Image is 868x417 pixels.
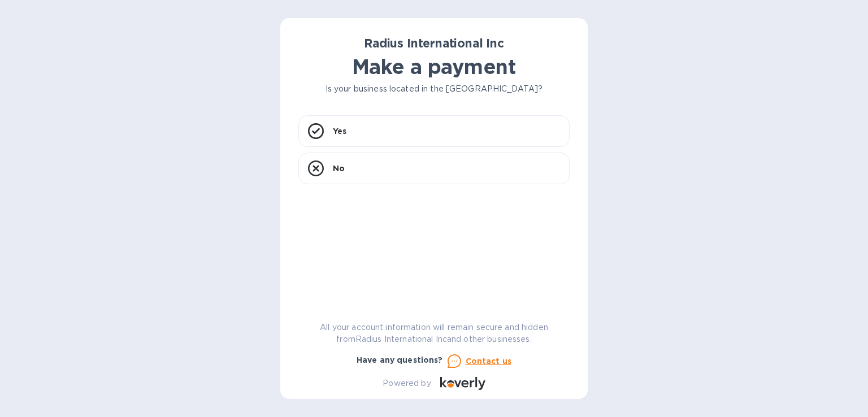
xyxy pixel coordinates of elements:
p: Powered by [383,377,431,389]
p: No [333,163,345,174]
u: Contact us [466,357,512,366]
b: Radius International Inc [364,36,504,50]
b: Have any questions? [357,355,443,364]
h1: Make a payment [298,55,570,79]
p: Is your business located in the [GEOGRAPHIC_DATA]? [298,83,570,95]
p: All your account information will remain secure and hidden from Radius International Inc and othe... [298,322,570,345]
p: Yes [333,125,346,137]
